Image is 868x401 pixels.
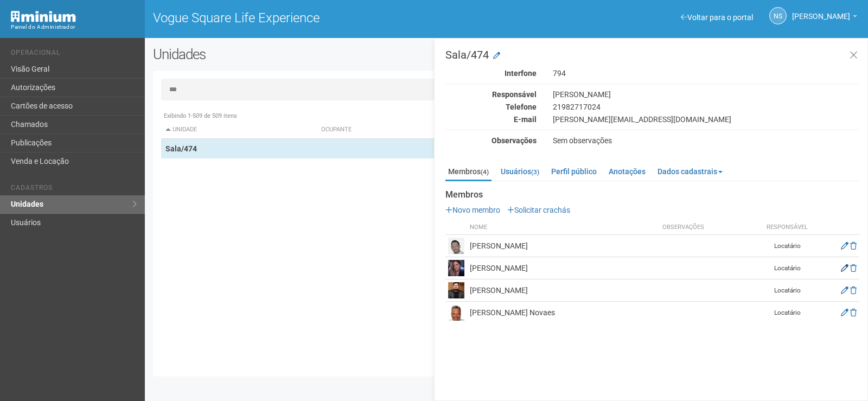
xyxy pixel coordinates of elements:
td: [PERSON_NAME] [467,257,660,279]
td: [PERSON_NAME] Novaes [467,302,660,324]
td: Locatário [760,279,814,302]
small: (4) [481,168,489,176]
a: NS [769,7,787,24]
a: Usuários(3) [498,163,542,180]
div: Responsável [437,90,545,99]
td: Locatário [760,235,814,257]
a: Editar membro [841,308,848,317]
img: user.png [448,282,464,298]
img: Minium [11,11,76,22]
div: Observações [437,136,545,145]
a: Voltar para o portal [681,13,753,22]
div: 794 [545,68,867,78]
img: user.png [448,238,464,254]
img: user.png [448,260,464,276]
div: [PERSON_NAME] [545,90,867,99]
th: Nome [467,220,660,235]
a: Dados cadastrais [655,163,725,180]
strong: Membros [445,190,859,200]
td: [PERSON_NAME] [467,235,660,257]
a: Excluir membro [850,286,857,295]
th: Observações [660,220,760,235]
img: user.png [448,304,464,321]
h3: Sala/474 [445,49,859,60]
td: Locatário [760,302,814,324]
small: (3) [531,168,539,176]
a: Perfil público [548,163,599,180]
a: Membros(4) [445,163,492,181]
div: [PERSON_NAME][EMAIL_ADDRESS][DOMAIN_NAME] [545,114,867,124]
div: Sem observações [545,136,867,145]
a: Editar membro [841,286,848,295]
div: 21982717024 [545,102,867,112]
a: Editar membro [841,264,848,272]
a: Anotações [606,163,648,180]
div: Exibindo 1-509 de 509 itens [161,111,852,121]
th: Responsável [760,220,814,235]
td: [PERSON_NAME] [467,279,660,302]
a: Modificar a unidade [493,50,500,61]
a: Novo membro [445,206,500,214]
a: Excluir membro [850,241,857,250]
a: Excluir membro [850,308,857,317]
div: Painel do Administrador [11,22,137,32]
div: E-mail [437,114,545,124]
a: Solicitar crachás [507,206,570,214]
span: Nicolle Silva [792,2,850,21]
div: Telefone [437,102,545,112]
th: Ocupante: activate to sort column ascending [317,121,601,139]
h1: Vogue Square Life Experience [153,11,499,25]
th: Unidade: activate to sort column descending [161,121,317,139]
li: Operacional [11,49,137,60]
h2: Unidades [153,46,438,62]
td: Locatário [760,257,814,279]
a: Excluir membro [850,264,857,272]
div: Interfone [437,68,545,78]
strong: Sala/474 [165,144,197,153]
li: Cadastros [11,184,137,195]
a: [PERSON_NAME] [792,14,857,22]
a: Editar membro [841,241,848,250]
